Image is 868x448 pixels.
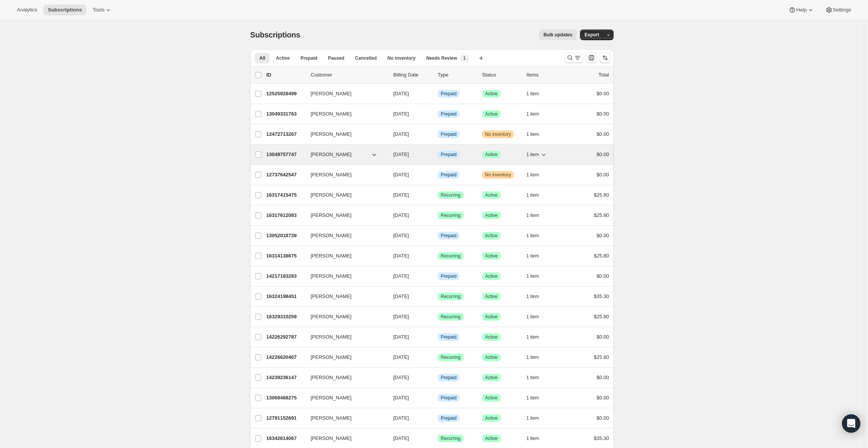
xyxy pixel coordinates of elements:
span: All [259,55,265,61]
span: 1 item [526,334,539,340]
div: 16324198451[PERSON_NAME][DATE]SuccessRecurringSuccessActive1 item$35.30 [266,291,609,302]
p: 12791152691 [266,414,305,422]
span: Prepaid [441,415,456,421]
span: No inventory [485,172,511,178]
span: Recurring [441,435,461,441]
span: [DATE] [393,293,409,299]
span: [PERSON_NAME] [311,90,352,98]
p: 16329310259 [266,313,305,321]
span: 1 item [526,212,539,218]
p: Billing Date [393,71,432,79]
span: Analytics [17,7,37,13]
div: 12737642547[PERSON_NAME][DATE]InfoPrepaidWarningNo inventory1 item$0.00 [266,169,609,180]
span: Prepaid [441,273,456,279]
button: [PERSON_NAME] [306,412,383,424]
span: Active [485,253,498,259]
span: $0.00 [596,233,609,238]
span: [PERSON_NAME] [311,293,352,300]
span: [DATE] [393,375,409,380]
p: 14226620467 [266,354,305,361]
button: [PERSON_NAME] [306,189,383,201]
button: [PERSON_NAME] [306,209,383,222]
span: $0.00 [596,334,609,340]
span: Needs Review [426,55,457,61]
span: $0.00 [596,415,609,421]
span: 1 item [526,192,539,198]
p: 16324198451 [266,293,305,300]
span: Active [485,375,498,381]
span: $0.00 [596,131,609,137]
span: [DATE] [393,111,409,117]
button: 1 item [526,352,547,363]
span: Active [485,293,498,300]
span: Active [485,314,498,320]
button: [PERSON_NAME] [306,392,383,404]
span: [DATE] [393,172,409,178]
p: 13049331763 [266,110,305,118]
button: [PERSON_NAME] [306,148,383,161]
span: 1 item [526,111,539,117]
span: [PERSON_NAME] [311,191,352,199]
button: [PERSON_NAME] [306,351,383,363]
div: Type [438,71,476,79]
span: [PERSON_NAME] [311,435,352,442]
span: $0.00 [596,91,609,96]
span: Active [485,395,498,401]
span: $0.00 [596,395,609,401]
span: $0.00 [596,152,609,157]
span: 1 item [526,375,539,381]
span: [DATE] [393,233,409,238]
button: 1 item [526,271,547,282]
div: 14226620467[PERSON_NAME][DATE]SuccessRecurringSuccessActive1 item$25.80 [266,352,609,363]
span: [PERSON_NAME] [311,333,352,341]
span: [PERSON_NAME] [311,212,352,219]
span: [PERSON_NAME] [311,374,352,381]
span: Active [485,354,498,360]
span: Settings [833,7,851,13]
span: [PERSON_NAME] [311,272,352,280]
span: [PERSON_NAME] [311,313,352,321]
p: Customer [311,71,387,79]
button: 1 item [526,149,547,160]
span: No inventory [388,55,415,61]
p: 14226292787 [266,333,305,341]
span: Active [485,111,498,117]
span: 1 item [526,152,539,158]
p: 16314138675 [266,252,305,260]
span: Prepaid [441,172,456,178]
div: 13068468275[PERSON_NAME][DATE]InfoPrepaidSuccessActive1 item$0.00 [266,393,609,403]
span: 1 item [526,395,539,401]
button: [PERSON_NAME] [306,371,383,384]
div: 16329310259[PERSON_NAME][DATE]SuccessRecurringSuccessActive1 item$25.80 [266,311,609,322]
span: Paused [328,55,344,61]
div: 16317415475[PERSON_NAME][DATE]SuccessRecurringSuccessActive1 item$25.80 [266,190,609,200]
span: $35.30 [594,435,609,441]
div: 13049757747[PERSON_NAME][DATE]InfoPrepaidSuccessActive1 item$0.00 [266,149,609,160]
button: [PERSON_NAME] [306,169,383,181]
span: [PERSON_NAME] [311,414,352,422]
span: Prepaid [441,152,456,158]
span: [DATE] [393,273,409,279]
span: $25.80 [594,314,609,319]
span: 1 item [526,354,539,360]
span: [DATE] [393,354,409,360]
button: [PERSON_NAME] [306,290,383,303]
button: 1 item [526,190,547,200]
button: [PERSON_NAME] [306,270,383,282]
span: Bulk updates [544,32,572,38]
span: [DATE] [393,314,409,319]
span: Recurring [441,293,461,300]
button: [PERSON_NAME] [306,432,383,445]
div: IDCustomerBilling DateTypeStatusItemsTotal [266,71,609,79]
p: 14217183283 [266,272,305,280]
div: 14226292787[PERSON_NAME][DATE]InfoPrepaidSuccessActive1 item$0.00 [266,332,609,342]
p: 12525928499 [266,90,305,98]
button: 1 item [526,251,547,261]
button: [PERSON_NAME] [306,331,383,343]
button: Tools [88,5,117,15]
span: Prepaid [441,233,456,239]
span: 1 item [526,415,539,421]
button: Analytics [12,5,42,15]
span: Prepaid [441,395,456,401]
button: Customize table column order and visibility [586,52,597,63]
